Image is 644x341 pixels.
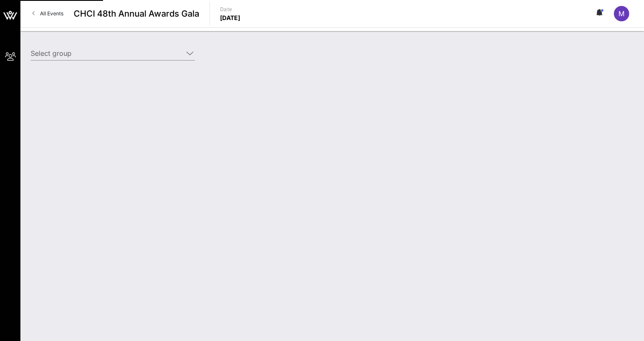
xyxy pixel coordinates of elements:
[220,14,240,22] p: [DATE]
[40,10,63,17] span: All Events
[27,7,69,20] a: All Events
[614,6,629,21] div: M
[618,9,624,18] span: M
[74,7,199,20] span: CHCI 48th Annual Awards Gala
[220,5,240,14] p: Date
